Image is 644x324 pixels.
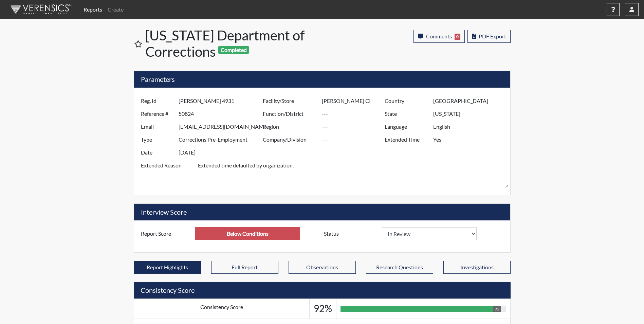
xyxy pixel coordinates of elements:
span: PDF Export [479,33,506,39]
label: Facility/Store [258,94,322,107]
input: --- [179,120,264,133]
label: Type [136,133,179,146]
input: --- [433,120,508,133]
input: --- [179,94,264,107]
span: Completed [218,46,249,54]
button: Observations [289,261,356,274]
label: Report Score [136,227,196,240]
input: --- [433,107,508,120]
input: --- [433,94,508,107]
label: Extended Reason [136,159,198,188]
td: Consistency Score [134,299,310,319]
button: PDF Export [467,30,511,43]
label: Company/Division [258,133,322,146]
label: Country [380,94,433,107]
label: Region [258,120,322,133]
input: --- [322,120,386,133]
h3: 92% [314,303,332,314]
button: Investigations [443,261,511,274]
button: Research Questions [366,261,433,274]
input: --- [322,94,386,107]
div: Document a decision to hire or decline a candiate [319,227,509,240]
input: --- [179,107,264,120]
a: Create [105,3,126,16]
input: --- [433,133,508,146]
input: --- [322,133,386,146]
label: Reg. Id [136,94,179,107]
label: State [380,107,433,120]
h1: [US_STATE] Department of Corrections [145,27,323,60]
label: Date [136,146,179,159]
label: Extended Time [380,133,433,146]
label: Function/District [258,107,322,120]
label: Language [380,120,433,133]
span: Comments [426,33,452,39]
button: Full Report [211,261,278,274]
button: Comments0 [413,30,465,43]
h5: Parameters [134,71,510,88]
button: Report Highlights [134,261,201,274]
span: 0 [455,34,460,40]
h5: Interview Score [134,204,510,220]
div: 92 [493,306,501,312]
input: --- [195,227,300,240]
a: Reports [81,3,105,16]
input: --- [322,107,386,120]
h5: Consistency Score [134,282,511,299]
input: --- [179,146,264,159]
label: Status [319,227,382,240]
input: --- [179,133,264,146]
label: Reference # [136,107,179,120]
label: Email [136,120,179,133]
